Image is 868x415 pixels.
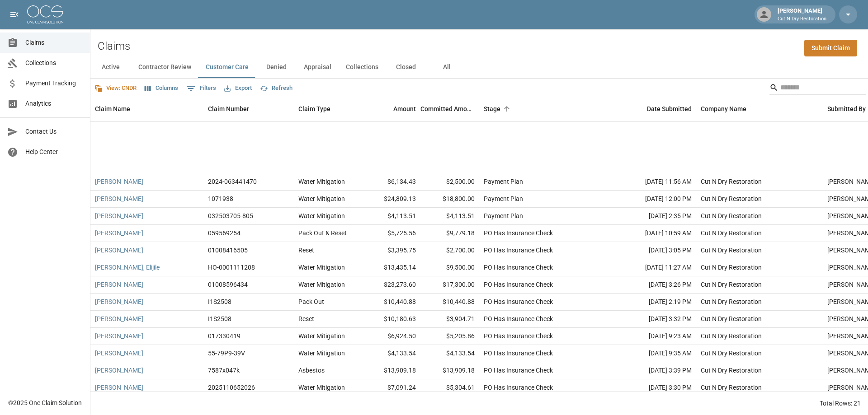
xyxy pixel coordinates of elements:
[420,276,479,294] div: $17,300.00
[615,328,696,345] div: [DATE] 9:23 AM
[362,345,420,362] div: $4,133.54
[25,79,83,88] span: Payment Tracking
[298,246,314,255] div: Reset
[95,366,143,375] a: [PERSON_NAME]
[615,225,696,242] div: [DATE] 10:59 AM
[222,81,254,95] button: Export
[95,177,143,186] a: [PERSON_NAME]
[420,328,479,345] div: $5,205.86
[420,379,479,396] div: $5,304.61
[484,383,553,392] div: PO Has Insurance Check
[98,40,130,53] h2: Claims
[298,331,345,340] div: Water Mitigation
[95,383,143,392] a: [PERSON_NAME]
[95,194,143,203] a: [PERSON_NAME]
[208,383,255,392] div: 2025110652026
[208,194,233,203] div: 1071938
[615,259,696,276] div: [DATE] 11:27 AM
[615,191,696,208] div: [DATE] 12:00 PM
[142,81,180,95] button: Select columns
[362,362,420,379] div: $13,909.18
[362,225,420,242] div: $5,725.56
[420,173,479,191] div: $2,500.00
[420,242,479,259] div: $2,700.00
[208,177,257,186] div: 2024-063441470
[774,6,830,23] div: [PERSON_NAME]
[298,383,345,392] div: Water Mitigation
[420,225,479,242] div: $9,779.18
[184,81,218,96] button: Show filters
[208,246,248,255] div: 01008416505
[420,208,479,225] div: $4,113.51
[95,211,143,220] a: [PERSON_NAME]
[386,56,426,78] button: Closed
[298,366,325,375] div: Asbestos
[701,246,762,255] div: Cut N Dry Restoration
[297,56,339,78] button: Appraisal
[615,379,696,396] div: [DATE] 3:30 PM
[90,96,203,121] div: Claim Name
[484,228,553,238] div: PO Has Insurance Check
[420,294,479,311] div: $10,440.88
[95,96,130,121] div: Claim Name
[701,331,762,340] div: Cut N Dry Restoration
[131,56,198,78] button: Contractor Review
[362,96,420,121] div: Amount
[8,398,82,407] div: © 2025 One Claim Solution
[615,208,696,225] div: [DATE] 2:35 PM
[256,56,297,78] button: Denied
[420,259,479,276] div: $9,500.00
[208,96,249,121] div: Claim Number
[426,56,467,78] button: All
[208,366,240,375] div: 7587x047k
[615,173,696,191] div: [DATE] 11:56 AM
[294,96,362,121] div: Claim Type
[208,211,253,220] div: 032503705-805
[362,379,420,396] div: $7,091.24
[90,56,868,78] div: dynamic tabs
[203,96,294,121] div: Claim Number
[420,311,479,328] div: $3,904.71
[208,297,231,306] div: I1S2508
[701,263,762,272] div: Cut N Dry Restoration
[298,280,345,289] div: Water Mitigation
[701,96,746,121] div: Company Name
[615,311,696,328] div: [DATE] 3:32 PM
[258,81,295,95] button: Refresh
[25,99,83,108] span: Analytics
[701,211,762,220] div: Cut N Dry Restoration
[769,80,866,97] div: Search
[298,263,345,272] div: Water Mitigation
[25,38,83,47] span: Claims
[484,280,553,289] div: PO Has Insurance Check
[90,56,131,78] button: Active
[27,5,63,23] img: ocs-logo-white-transparent.png
[820,399,861,408] div: Total Rows: 21
[701,349,762,358] div: Cut N Dry Restoration
[484,263,553,272] div: PO Has Insurance Check
[615,362,696,379] div: [DATE] 3:39 PM
[362,173,420,191] div: $6,134.43
[298,96,330,121] div: Claim Type
[362,208,420,225] div: $4,113.51
[208,280,248,289] div: 01008596434
[484,314,553,323] div: PO Has Insurance Check
[420,345,479,362] div: $4,133.54
[479,96,615,121] div: Stage
[701,366,762,375] div: Cut N Dry Restoration
[393,96,416,121] div: Amount
[25,58,83,68] span: Collections
[92,81,139,95] button: View: CNDR
[362,276,420,294] div: $23,273.60
[362,328,420,345] div: $6,924.50
[208,263,255,272] div: HO-0001111208
[298,228,347,238] div: Pack Out & Reset
[298,211,345,220] div: Water Mitigation
[615,96,696,121] div: Date Submitted
[647,96,692,121] div: Date Submitted
[484,366,553,375] div: PO Has Insurance Check
[701,314,762,323] div: Cut N Dry Restoration
[701,383,762,392] div: Cut N Dry Restoration
[804,40,857,56] a: Submit Claim
[484,177,523,186] div: Payment Plan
